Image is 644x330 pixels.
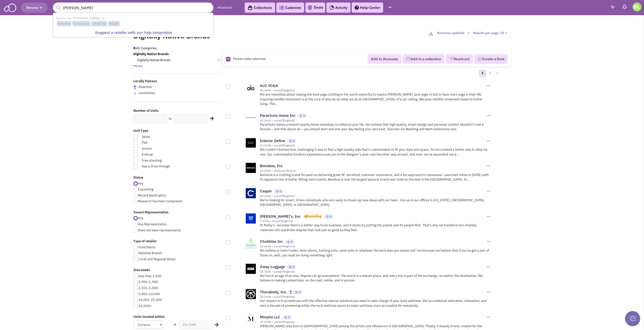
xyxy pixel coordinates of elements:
[260,264,285,269] a: Away Luggage
[477,56,482,62] img: Deal-Dollar.png
[133,46,157,50] a: All Categories
[260,270,486,274] div: 16 Units • Local/Regional
[133,79,223,84] label: Locally Famous
[138,228,181,232] span: Does not have representation
[295,291,298,294] img: locallyfamous-upvote.png
[138,181,143,186] span: Any
[260,122,491,132] p: Parachute makes premium quality home essentials to enhance your life. We believe that high qualit...
[276,190,279,193] img: locallyfamous-upvote.png
[133,268,223,273] label: Size needs
[26,5,43,10] span: Browse
[329,5,334,10] img: Activity.png
[299,114,302,117] img: locallyfamous-upvote.png
[260,173,491,182] p: Bonobos is a clothing brand focused on delivering great fit, excellent customer experience, and a...
[138,251,162,255] span: National Brands
[133,52,169,57] a: Digitally Native Brands
[248,5,253,10] img: icon-collection-lavender-black.svg
[138,222,167,226] span: Has Representation
[446,54,473,64] button: Reach out
[260,244,486,248] div: 12 Units • Local/Regional
[260,83,278,88] a: ALO YOGA
[260,169,486,173] div: 61 Units • National Brand
[138,135,195,139] span: Inline
[233,57,266,61] span: Please make selection
[133,128,223,133] label: Unit Type
[260,147,491,157] p: We couldn’t believe how challenging it was to find a high-quality sofa that’s customizable to fit...
[289,139,292,143] img: locallyfamous-upvote.png
[138,298,162,302] span: 10,001-25,000
[326,215,329,218] img: locallyfamous-upvote.png
[260,214,301,219] a: [PERSON_NAME]'s, Inc
[55,29,212,36] a: Suggest a retailer with our Yelp integration
[138,245,155,249] span: Franchisors
[260,223,491,232] p: At Rothy’s, we know there’s a better way to do business, and it starts by putting the planet and ...
[133,52,169,56] b: Digitally Native Brands
[138,158,195,163] span: Free standing
[260,299,491,308] p: Our mission is to provide you with the effective natural solutions you need to take charge of you...
[95,30,172,35] b: Suggest a retailer with our Yelp integration
[293,265,294,269] span: 0
[138,85,152,89] span: Awarded
[303,114,305,118] span: 2
[280,189,281,193] span: 0
[260,143,486,147] div: 14 Units • Local/Regional
[260,248,491,258] p: We believe in swim trunks, swim shorts, bathing suits, swim suits or whatever the heck else you w...
[326,3,350,13] a: Activity
[133,108,223,113] label: Number of Units
[133,92,136,95] img: locallyfamous-upvote.png
[260,138,285,143] a: Interior Define
[260,198,491,207] p: We're looking for smart, driven individuals who are ready to dream up new ideas with our team. Jo...
[260,239,283,244] a: Chubbies Inc
[288,315,290,319] span: 0
[138,164,195,169] span: Has a drive through
[217,58,226,63] span: 27
[403,54,444,64] button: Add to a collection
[330,215,331,218] span: 0
[368,54,401,64] button: Add to Accounts
[133,239,223,244] label: Type of retailer
[138,257,176,261] span: Local and Regional Retail
[211,322,219,328] div: Search Nearby
[299,290,300,294] span: 4
[260,92,491,106] p: We are relentless about making the best yoga clothing in the world explicitly to inspire [PERSON_...
[276,3,304,13] a: Cadences
[54,15,213,27] li: Search for "[PERSON_NAME]" in
[138,280,158,284] span: 1,000-2,500
[429,32,433,35] img: download-2-24.png
[57,21,71,27] span: Retailers
[133,315,223,319] label: Units located within
[173,322,176,327] span: of
[72,21,90,27] span: Companies
[355,6,359,10] img: help.png
[260,290,287,294] a: Therabody, Inc.
[108,21,120,27] span: People
[226,57,231,61] img: Rectangle.png
[179,321,213,329] input: Zip Code
[474,54,508,64] button: Create a Deal
[138,199,182,203] span: Research has been completed
[260,219,486,223] div: 7 Units • Local/Regional
[133,175,223,180] label: Status
[91,21,107,27] span: Locations
[307,5,313,11] img: icon-deals.svg
[138,187,154,191] span: Expanding
[479,70,486,77] a: 1
[138,292,160,296] span: 5,001-10,000
[406,56,410,61] img: icon-collection-lavender.png
[307,214,321,218] div: Expanding
[260,88,486,92] div: 45 Units • Local/Regional
[138,146,195,151] span: Anchor
[260,118,486,122] div: 14 Units • Local/Regional
[53,3,213,13] input: Search
[137,58,171,63] a: Digitally Native Brands
[289,291,292,294] img: locallyfamous-largeicon.png
[245,3,275,13] a: Collections
[284,316,287,319] img: locallyfamous-upvote.png
[260,320,486,324] div: 16 Units • Local/Regional
[260,295,486,299] div: 18 Units • Local/Regional
[217,5,232,10] a: Advanced
[4,3,16,12] img: SmartAdmin
[206,115,215,122] div: Search Nearby
[449,56,453,61] img: VectorPaper_Plane.png
[260,189,272,193] a: Casper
